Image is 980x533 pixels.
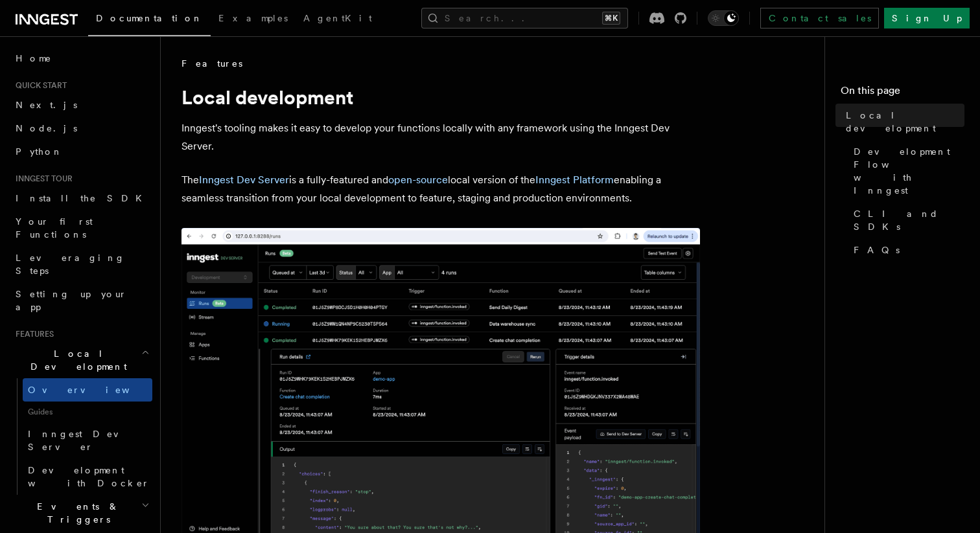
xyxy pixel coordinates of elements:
[23,422,152,459] a: Inngest Dev Server
[854,244,900,256] span: FAQs
[16,253,125,276] span: Leveraging Steps
[841,104,964,140] a: Local development
[211,4,296,35] a: Examples
[535,174,614,186] a: Inngest Platform
[296,4,380,35] a: AgentKit
[602,12,620,25] kbd: ⌘K
[10,347,141,373] span: Local Development
[10,282,152,319] a: Setting up your app
[760,8,879,28] a: Contact sales
[23,459,152,495] a: Development with Docker
[28,429,139,452] span: Inngest Dev Server
[10,342,152,378] button: Local Development
[10,93,152,117] a: Next.js
[181,85,700,109] h1: Local development
[10,495,152,531] button: Events & Triggers
[708,10,739,26] button: Toggle dark mode
[10,47,152,70] a: Home
[884,8,970,28] a: Sign Up
[848,238,964,262] a: FAQs
[181,57,242,70] span: Features
[16,216,93,240] span: Your first Functions
[16,193,150,203] span: Install the SDK
[16,100,77,110] span: Next.js
[10,246,152,282] a: Leveraging Steps
[303,13,372,23] span: AgentKit
[388,174,448,186] a: open-source
[10,80,67,91] span: Quick start
[23,378,152,402] a: Overview
[16,289,127,312] span: Setting up your app
[848,140,964,202] a: Development Flow with Inngest
[16,123,77,133] span: Node.js
[181,119,700,155] p: Inngest's tooling makes it easy to develop your functions locally with any framework using the In...
[846,109,964,135] span: Local development
[218,13,288,23] span: Examples
[16,146,63,157] span: Python
[848,202,964,238] a: CLI and SDKs
[10,329,54,339] span: Features
[10,500,141,526] span: Events & Triggers
[10,210,152,246] a: Your first Functions
[10,174,73,184] span: Inngest tour
[28,465,150,488] span: Development with Docker
[96,13,203,23] span: Documentation
[88,4,211,36] a: Documentation
[10,117,152,140] a: Node.js
[181,171,700,207] p: The is a fully-featured and local version of the enabling a seamless transition from your local d...
[10,378,152,495] div: Local Development
[10,187,152,210] a: Install the SDK
[16,52,52,65] span: Home
[199,174,289,186] a: Inngest Dev Server
[854,145,964,197] span: Development Flow with Inngest
[841,83,964,104] h4: On this page
[10,140,152,163] a: Python
[23,402,152,422] span: Guides
[854,207,964,233] span: CLI and SDKs
[28,385,161,395] span: Overview
[421,8,628,28] button: Search...⌘K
